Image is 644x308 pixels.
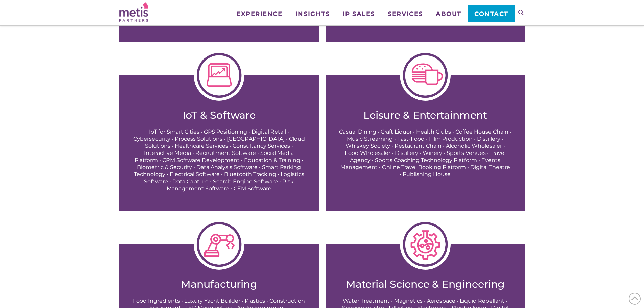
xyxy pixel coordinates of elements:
h2: Manufacturing [133,278,305,290]
span: Contact [474,11,508,17]
h2: IoT & Software [133,109,305,121]
h2: Leisure & Entertainment [339,109,511,121]
img: Manufacturing-1-1024x1024.png [194,219,244,270]
span: IP Sales [343,11,375,17]
a: Contact [468,5,515,22]
p: Casual Dining • Craft Liquor • Health Clubs • Coffee House Chain • Music Streaming • Fast-Food • ... [339,128,511,178]
span: Experience [236,11,282,17]
span: Insights [295,11,330,17]
img: LesiureEntertainment-1-1024x1024.png [400,50,451,101]
img: IoTsoftware-1-1024x1024.png [194,50,244,101]
img: Metis Partners [119,2,148,22]
p: IoT for Smart Cities • GPS Positioning • Digital Retail • Cybersecurity • Process Solutions • [GE... [133,128,305,192]
a: IoT & Software IoT for Smart Cities • GPS Positioning • Digital Retail • Cybersecurity • Process ... [119,75,319,211]
a: Leisure & Entertainment Casual Dining • Craft Liquor • Health Clubs • Coffee House Chain • Music ... [326,75,525,211]
span: About [436,11,461,17]
span: Back to Top [629,293,641,305]
span: Services [388,11,423,17]
img: MaterialScienceEngineer-1024x1024.png [400,219,451,270]
h2: Material Science & Engineering [339,278,511,290]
